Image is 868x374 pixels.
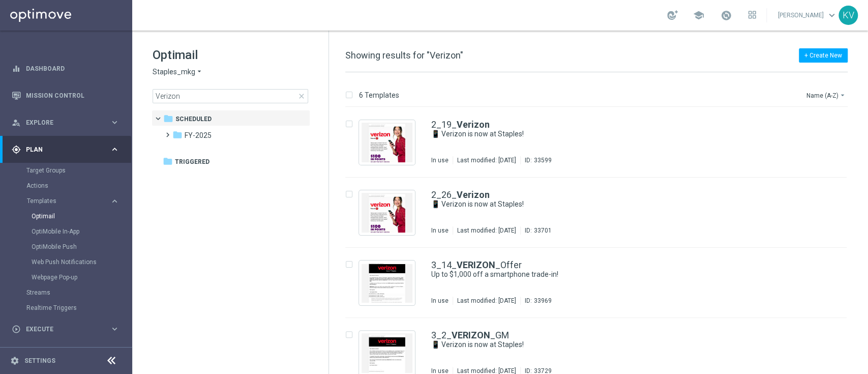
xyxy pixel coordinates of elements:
img: 33969.jpeg [362,263,412,303]
a: Streams [26,289,106,297]
div: OptiMobile In-App [32,224,131,239]
div: Webpage Pop-up [32,270,131,285]
div: ID: [520,156,552,164]
b: Verizon [457,189,490,200]
i: play_circle_outline [12,325,21,334]
div: 📱 Verizon is now at Staples! [431,129,804,139]
span: Plan [26,147,110,153]
i: gps_fixed [12,145,21,154]
span: keyboard_arrow_down [826,10,837,21]
span: Triggered [175,157,209,166]
a: Actions [26,182,106,190]
a: OptiMobile In-App [32,227,106,236]
button: Staples_mkg arrow_drop_down [153,67,203,77]
span: school [693,10,704,21]
div: 📱 Verizon is now at Staples! [431,199,804,209]
a: Dashboard [26,55,119,82]
button: play_circle_outline Execute keyboard_arrow_right [11,325,120,333]
span: close [297,92,306,100]
div: Dashboard [12,55,119,82]
a: [PERSON_NAME]keyboard_arrow_down [777,8,839,23]
div: Web Push Notifications [32,254,131,270]
i: settings [10,356,19,365]
i: equalizer [12,64,21,73]
div: 33599 [534,156,552,164]
i: arrow_drop_down [839,91,847,99]
a: 2_19_Verizon [431,120,490,129]
div: Actions [26,178,131,193]
div: Mission Control [12,82,119,109]
div: In use [431,156,448,164]
a: Mission Control [26,82,119,109]
a: Webpage Pop-up [32,273,106,281]
a: 📱 Verizon is now at Staples! [431,199,781,209]
div: KV [839,6,858,25]
div: In use [431,226,448,235]
i: keyboard_arrow_right [110,118,119,127]
div: Last modified: [DATE] [453,297,520,305]
a: 📱 Verizon is now at Staples! [431,129,781,139]
i: keyboard_arrow_right [110,145,119,154]
i: arrow_drop_down [195,67,203,77]
a: Optimail [32,212,106,220]
div: 📱 Verizon is now at Staples! [431,340,804,350]
a: Target Groups [26,166,106,175]
button: gps_fixed Plan keyboard_arrow_right [11,146,120,154]
a: Realtime Triggers [26,304,106,312]
div: Execute [12,325,110,334]
div: Realtime Triggers [26,300,131,315]
span: Execute [26,326,110,332]
div: Last modified: [DATE] [453,226,520,235]
i: folder [163,113,173,124]
i: keyboard_arrow_right [110,196,119,206]
div: Press SPACE to select this row. [335,107,866,178]
a: Up to $1,000 off a smartphone trade-in! [431,270,781,279]
button: Name (A-Z)arrow_drop_down [805,89,848,101]
div: Explore [12,118,110,127]
a: 2_26_Verizon [431,190,490,199]
div: 33701 [534,226,552,235]
div: Target Groups [26,163,131,178]
div: Press SPACE to select this row. [335,248,866,318]
a: OptiMobile Push [32,243,106,251]
div: 33969 [534,297,552,305]
div: In use [431,297,448,305]
button: Mission Control [11,92,120,100]
span: Templates [27,198,100,204]
span: FY-2025 [185,131,212,140]
a: 📱 Verizon is now at Staples! [431,340,781,350]
button: Templates keyboard_arrow_right [26,197,120,205]
div: Up to $1,000 off a smartphone trade-in! [431,270,804,279]
b: VERIZON [457,260,495,270]
button: + Create New [799,48,848,63]
i: keyboard_arrow_right [110,324,119,334]
div: Optimail [32,209,131,224]
div: OptiMobile Push [32,239,131,254]
img: 33599.jpeg [362,123,412,162]
div: Press SPACE to select this row. [335,178,866,248]
b: Verizon [457,119,490,130]
div: Plan [12,145,110,154]
div: Last modified: [DATE] [453,156,520,164]
input: Search Template [153,89,308,103]
a: Settings [24,358,55,364]
span: Staples_mkg [153,67,195,77]
img: 33701.jpeg [362,193,412,233]
div: Templates [26,193,131,285]
button: person_search Explore keyboard_arrow_right [11,119,120,127]
div: ID: [520,226,552,235]
button: equalizer Dashboard [11,65,120,73]
p: 6 Templates [359,91,399,100]
img: 33729.jpeg [362,333,412,373]
span: Explore [26,120,110,126]
i: person_search [12,118,21,127]
a: 3_2_VERIZON_GM [431,331,509,340]
div: Templates [27,198,110,204]
div: Streams [26,285,131,300]
div: ID: [520,297,552,305]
